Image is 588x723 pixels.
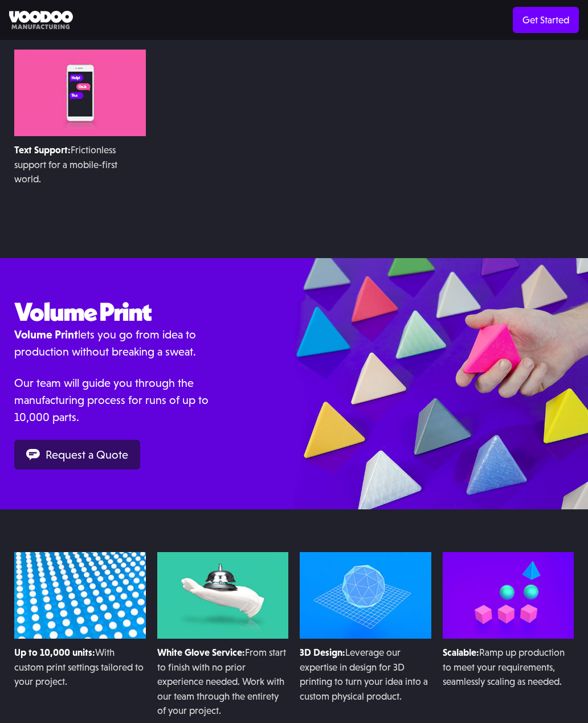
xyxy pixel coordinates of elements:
strong: 3D Design: [300,647,345,658]
strong: Volume Print [14,328,78,341]
strong: Up to 10,000 units: [14,647,95,658]
div: Ramp up production to meet your requirements, seamlessly scaling as needed. [443,646,574,689]
strong: White Glove Service: [157,647,245,658]
a: Request a Quote [14,440,140,469]
p: Our team will guide you through the manufacturing process for runs of up to 10,000 parts. [14,374,235,426]
div: With custom print settings tailored to your project. [14,646,146,689]
h2: Volume Print [14,298,235,326]
a: Get Started [513,7,579,33]
p: lets you go from idea to production without breaking a sweat. [14,326,235,360]
img: Voodoo Manufacturing logo [9,11,73,30]
div: Frictionless support for a mobile-first world. [14,143,146,187]
strong: Scalable: [443,647,479,658]
strong: Text Support: [14,144,71,156]
div: Request a Quote [46,449,128,460]
div: From start to finish with no prior experience needed. Work with our team through the entirety of ... [157,646,289,718]
div: Leverage our expertise in design for 3D printing to turn your idea into a custom physical product. [300,646,431,704]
